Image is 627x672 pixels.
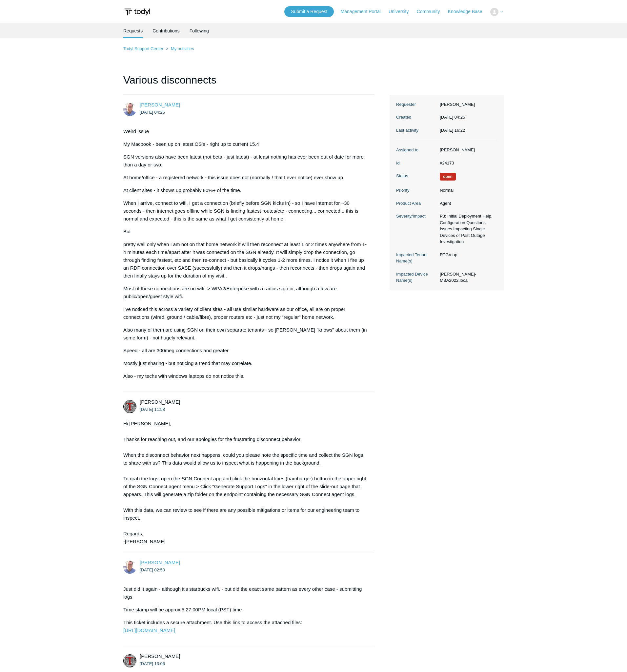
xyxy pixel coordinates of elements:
[417,8,447,15] a: Community
[123,6,151,18] img: Todyl Support Center Help Center home page
[396,114,436,121] dt: Created
[440,128,465,133] time: 2025-04-21T16:22:34+00:00
[440,173,456,181] span: We are working on a response for you
[123,72,374,95] h1: Various disconnects
[436,271,497,284] dd: [PERSON_NAME]-MBA2022.local
[140,560,180,565] span: Ian Robertson
[436,213,497,245] dd: P3: Initial Deployment Help, Configuration Questions, Issues Impacting Single Devices or Past Out...
[140,560,180,565] a: [PERSON_NAME]
[123,153,368,169] p: SGN versions also have been latest (not beta - just latest) - at least nothing has ever been out ...
[123,186,368,194] p: At client sites - it shows up probably 80%+ of the time.
[123,127,368,135] p: Weird issue
[396,187,436,194] dt: Priority
[448,8,489,15] a: Knowledge Base
[152,23,180,38] a: Contributions
[396,271,436,284] dt: Impacted Device Name(s)
[123,240,368,280] p: pretty well only when I am not on that home network it will then reconnect at least 1 or 2 times ...
[140,407,165,412] time: 2025-04-10T11:58:45Z
[389,8,415,15] a: University
[123,585,368,601] p: Just did it again - although it's starbucks wifi. - but did the exact same pattern as every other...
[396,101,436,108] dt: Requester
[436,147,497,153] dd: [PERSON_NAME]
[123,372,368,380] p: Also - my techs with windows laptops do not notice this.
[123,140,368,148] p: My Macbook - been up on latest OS's - right up to current 15.4
[436,101,497,108] dd: [PERSON_NAME]
[165,46,194,51] li: My activities
[396,127,436,134] dt: Last activity
[436,160,497,166] dd: #24173
[440,115,465,120] time: 2025-04-10T04:25:25+00:00
[396,160,436,166] dt: Id
[436,252,497,258] dd: RTGroup
[123,174,368,182] p: At home/office - a registered network - this issue does not (normally / that I ever notice) ever ...
[140,110,165,115] time: 2025-04-10T04:25:26Z
[436,187,497,194] dd: Normal
[190,23,209,38] a: Following
[140,102,180,107] a: [PERSON_NAME]
[140,653,180,659] span: Thomas Youngs
[171,46,194,51] a: My activities
[123,627,175,633] a: [URL][DOMAIN_NAME]
[123,359,368,367] p: Mostly just sharing - but noticing a trend that may correlate.
[123,46,163,51] a: Todyl Support Center
[123,326,368,342] p: Also many of them are using SGN on their own separate tenants - so [PERSON_NAME] "knows" about th...
[140,102,180,107] span: Ian Robertson
[341,8,387,15] a: Management Portal
[123,305,368,321] p: I've noticed this across a variety of client sites - all use similar hardware as our office, all ...
[123,285,368,300] p: Most of these connections are on wifi -> WPA2/Enterprise with a radius sign in, although a few ar...
[123,606,368,614] p: Time stamp will be approx 5:27:00PM local (PST) time
[396,200,436,207] dt: Product Area
[284,6,334,17] a: Submit a Request
[123,347,368,355] p: Speed - all are 300meg connections and greater
[140,661,165,666] time: 2025-04-11T13:06:26Z
[140,399,180,405] span: Thomas Youngs
[123,228,368,236] p: But
[396,147,436,153] dt: Assigned to
[123,420,368,546] div: Hi [PERSON_NAME], Thanks for reaching out, and our apologies for the frustrating disconnect behav...
[140,567,165,572] time: 2025-04-11T02:50:30Z
[123,199,368,223] p: When I arrive, connect to wifi, I get a connection (briefly before SGN kicks in) - so I have inte...
[396,213,436,220] dt: Severity/Impact
[123,23,143,38] li: Requests
[123,46,165,51] li: Todyl Support Center
[436,200,497,207] dd: Agent
[123,619,368,634] p: This ticket includes a secure attachment. Use this link to access the attached files:
[396,252,436,264] dt: Impacted Tenant Name(s)
[396,173,436,179] dt: Status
